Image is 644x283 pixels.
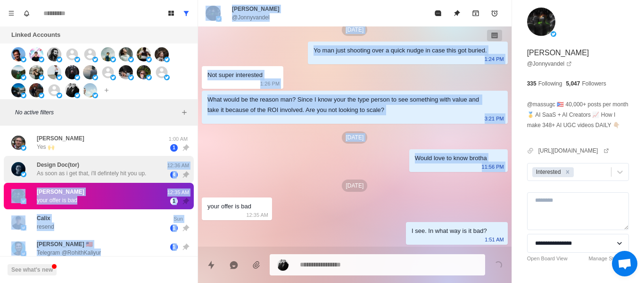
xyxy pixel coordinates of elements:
img: picture [57,75,62,80]
p: @Jonnyvandel [232,13,270,22]
img: picture [101,47,115,61]
img: picture [128,57,134,62]
img: picture [119,47,133,61]
span: 1 [170,243,178,251]
img: picture [65,83,79,97]
img: picture [21,75,26,80]
p: 11:56 PM [482,162,504,172]
p: [PERSON_NAME] [232,5,280,13]
a: Open chat [612,251,637,276]
p: [PERSON_NAME] 🇺🇸 [37,240,93,249]
button: Send message [489,256,508,274]
button: Add account [101,85,112,96]
div: Yo man just shooting over a quick nudge in case this got buried. [314,45,487,56]
p: Design Doc(tor) [37,161,79,169]
button: See what's new [8,264,57,275]
p: 12:36 AM [166,162,190,170]
p: 1:51 AM [485,234,504,245]
button: Archive [466,4,485,23]
button: Quick replies [202,256,221,274]
button: Reply with AI [224,256,243,274]
p: As soon as i get that, i'll defintely hit you up. [37,169,146,178]
img: picture [83,83,97,97]
p: 335 [527,79,537,88]
div: Would love to know brotha [415,153,487,163]
p: 12:35 AM [247,210,268,220]
p: 1:00 AM [166,135,190,143]
p: No active filters [15,108,179,117]
p: Linked Accounts [11,30,60,40]
img: picture [277,259,289,271]
p: 12:35 AM [166,189,190,197]
img: picture [29,65,43,79]
a: @Jonnyvandel [527,60,572,68]
img: picture [92,75,98,80]
div: Interested [533,167,562,177]
p: 5,047 [566,79,580,88]
img: picture [57,93,62,98]
img: picture [74,93,80,98]
img: picture [29,47,43,61]
p: Followers [582,79,606,88]
p: Following [538,79,562,88]
img: picture [21,198,26,204]
p: Sun [166,215,190,223]
p: Telegram @RohithKaliyur [37,249,101,257]
span: 1 [170,197,178,205]
img: picture [128,75,134,80]
img: picture [21,225,26,231]
img: picture [21,172,26,177]
img: picture [551,31,556,37]
img: picture [39,75,44,80]
img: picture [216,16,222,22]
img: picture [119,65,133,79]
button: Mark as read [429,4,447,23]
div: your offer is bad [207,201,251,212]
p: @massugc 🇵🇷 40,000+ posts per month 🥇 AI SaaS + AI Creators 📈 How I make 348+ AI UGC videos DAILY 👇🏼 [527,99,629,130]
div: What would be the reason man? Since I know your the type person to see something with value and t... [207,94,487,115]
img: picture [11,65,25,79]
img: picture [47,47,61,61]
img: picture [57,57,62,62]
div: Remove Interested [562,167,573,177]
img: picture [146,75,152,80]
img: picture [74,75,80,80]
img: picture [155,47,169,61]
span: 4 [170,171,178,179]
img: picture [21,251,26,257]
div: Not super interested [207,70,263,80]
img: picture [11,83,25,97]
img: picture [110,75,116,80]
img: picture [74,57,80,62]
p: [PERSON_NAME] [527,47,589,59]
span: 1 [170,224,178,232]
img: picture [47,65,61,79]
img: picture [11,215,25,230]
a: [URL][DOMAIN_NAME] [538,146,610,155]
p: 1:24 PM [485,54,504,64]
img: picture [11,136,25,150]
img: picture [11,162,25,176]
button: Add media [247,256,266,274]
img: picture [137,65,151,79]
a: Manage Statuses [588,255,629,263]
img: picture [65,65,79,79]
img: picture [110,57,116,62]
p: 3:21 PM [485,113,504,124]
img: picture [21,57,26,62]
img: picture [21,145,26,151]
button: Menu [4,6,19,21]
button: Notifications [19,6,34,21]
p: [PERSON_NAME] [37,188,84,196]
img: picture [21,93,26,98]
img: picture [527,8,555,36]
img: picture [83,65,97,79]
img: picture [206,6,221,21]
img: picture [11,241,25,256]
img: picture [164,75,170,80]
img: picture [92,57,98,62]
div: I see. In what way is it bad? [412,226,487,236]
button: Show all conversations [179,6,194,21]
span: 1 [170,144,178,152]
p: Yes 🙌 [37,143,55,151]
